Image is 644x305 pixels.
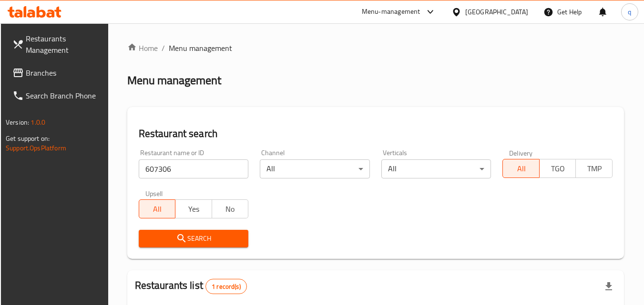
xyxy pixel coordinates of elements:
[362,6,420,18] div: Menu-management
[127,73,221,88] h2: Menu management
[5,84,109,107] a: Search Branch Phone
[139,199,176,218] button: All
[205,279,247,294] div: Total records count
[175,199,212,218] button: Yes
[6,142,66,154] a: Support.OpsPlatform
[139,159,249,178] input: Search for restaurant name or ID..
[509,149,533,156] label: Delivery
[206,282,246,291] span: 1 record(s)
[146,233,241,245] span: Search
[139,230,249,247] button: Search
[5,61,109,84] a: Branches
[169,42,232,54] span: Menu management
[127,42,158,54] a: Home
[502,159,540,178] button: All
[135,278,247,294] h2: Restaurants list
[162,42,165,54] li: /
[127,42,624,54] nav: breadcrumb
[143,202,172,216] span: All
[260,159,370,178] div: All
[145,190,163,197] label: Upsell
[26,90,101,101] span: Search Branch Phone
[597,275,620,298] div: Export file
[539,159,576,178] button: TGO
[381,159,491,178] div: All
[31,116,45,128] span: 1.0.0
[26,33,101,56] span: Restaurants Management
[5,27,109,61] a: Restaurants Management
[139,127,613,141] h2: Restaurant search
[507,162,536,176] span: All
[628,7,631,17] span: q
[212,199,249,218] button: No
[26,67,101,79] span: Branches
[580,162,609,176] span: TMP
[6,132,50,145] span: Get support on:
[6,116,29,128] span: Version:
[465,7,528,17] div: [GEOGRAPHIC_DATA]
[575,159,613,178] button: TMP
[179,202,208,216] span: Yes
[543,162,572,176] span: TGO
[216,202,245,216] span: No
